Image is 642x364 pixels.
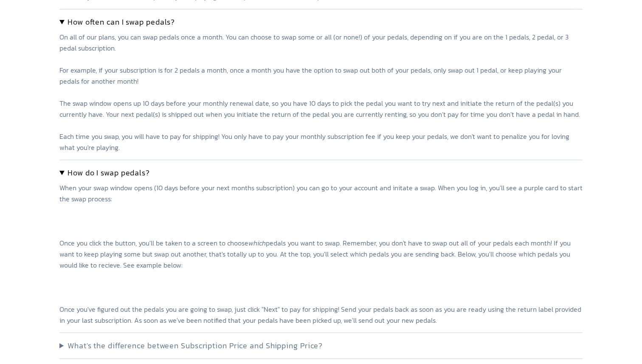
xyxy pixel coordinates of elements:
p: When your swap window opens (10 days before your next months subscription) you can go to your acc... [59,182,583,326]
summary: How often can I swap pedals? [59,16,583,28]
resizableimage: Once you've figured out the pedals you are going to swap, just click "Next" to pay for shipping! ... [59,304,581,325]
summary: How do I swap pedals? [59,167,583,179]
i: which [248,238,266,248]
resizableimage: Once you click the button, you'll be taken to a screen to choose pedals you want to swap. Remembe... [59,238,581,325]
p: On all of our plans, you can swap pedals once a month. You can choose to swap some or all (or non... [59,31,583,153]
summary: What's the difference between Subscription Price and Shipping Price? [59,340,583,352]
